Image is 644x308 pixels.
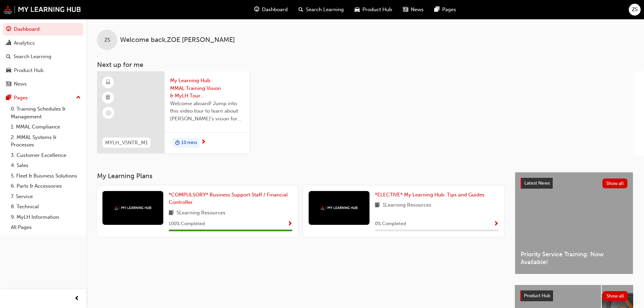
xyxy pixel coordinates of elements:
span: Show Progress [287,221,292,227]
button: ZS [629,4,641,16]
a: Latest NewsShow all [521,178,627,189]
a: Analytics [3,37,84,49]
span: pages-icon [6,95,11,101]
span: Welcome back , ZOE [PERSON_NAME] [120,36,235,44]
button: DashboardAnalyticsSearch LearningProduct HubNews [3,22,84,92]
a: guage-iconDashboard [249,3,293,17]
div: Analytics [14,39,35,47]
a: 3. Customer Excellence [8,150,84,161]
button: Show all [603,291,628,301]
button: Show Progress [494,220,499,228]
span: Welcome aboard! Jump into this video tour to learn about [PERSON_NAME]'s vision for your learning... [170,100,244,123]
button: Pages [3,92,84,104]
span: search-icon [299,5,303,14]
div: Search Learning [14,53,51,61]
a: 6. Parts & Accessories [8,181,84,191]
a: 1. MMAL Compliance [8,122,84,132]
span: car-icon [355,5,360,14]
button: Show Progress [287,220,292,228]
a: All Pages [8,222,84,233]
a: Product Hub [3,64,84,77]
span: ZS [104,36,110,44]
span: *ELECTIVE* My Learning Hub: Tips and Guides [375,192,484,198]
span: learningResourceType_ELEARNING-icon [106,78,111,87]
span: book-icon [169,209,174,217]
a: news-iconNews [398,3,429,17]
span: 0 % Completed [375,220,406,228]
span: news-icon [403,5,408,14]
span: 10 mins [181,139,197,147]
span: My Learning Hub: MMAL Training Vision & MyLH Tour (Elective) [170,77,244,100]
a: *COMPULSORY* Business Support Staff / Financial Controller [169,191,292,206]
a: car-iconProduct Hub [349,3,398,17]
img: mmal [114,206,151,210]
a: *ELECTIVE* My Learning Hub: Tips and Guides [375,191,487,199]
a: 4. Sales [8,160,84,171]
a: pages-iconPages [429,3,461,17]
a: News [3,78,84,90]
span: search-icon [6,54,11,60]
img: mmal [320,206,358,210]
h3: Next up for me [86,61,644,69]
div: Product Hub [14,67,44,74]
div: Pages [14,94,28,102]
span: chart-icon [6,40,11,46]
span: Product Hub [524,293,550,299]
span: up-icon [76,93,81,102]
span: Pages [442,6,456,14]
span: *COMPULSORY* Business Support Staff / Financial Controller [169,192,288,206]
span: Search Learning [306,6,344,14]
span: 100 % Completed [169,220,205,228]
a: MYLH_VSNTR_M1My Learning Hub: MMAL Training Vision & MyLH Tour (Elective)Welcome aboard! Jump int... [97,71,249,153]
span: prev-icon [74,294,79,303]
span: booktick-icon [106,93,111,102]
span: guage-icon [6,26,11,32]
a: Product HubShow all [520,290,628,301]
a: 5. Fleet & Business Solutions [8,171,84,181]
img: mmal [3,5,81,14]
span: book-icon [375,201,380,210]
a: Dashboard [3,23,84,35]
a: Latest NewsShow allPriority Service Training: Now Available! [515,172,633,274]
span: Show Progress [494,221,499,227]
span: guage-icon [254,5,259,14]
a: 8. Technical [8,202,84,212]
span: news-icon [6,81,11,87]
h3: My Learning Plans [97,172,504,180]
span: pages-icon [434,5,439,14]
span: News [411,6,424,14]
a: 7. Service [8,191,84,202]
a: 9. MyLH Information [8,212,84,222]
span: MYLH_VSNTR_M1 [105,139,148,147]
span: Product Hub [362,6,392,14]
span: 5 Learning Resources [176,209,225,217]
div: News [14,80,27,88]
a: 2. MMAL Systems & Processes [8,132,84,150]
a: 0. Training Schedules & Management [8,104,84,122]
a: Search Learning [3,50,84,63]
span: 1 Learning Resources [383,201,431,210]
span: next-icon [201,139,206,145]
span: Latest News [524,180,550,186]
span: duration-icon [175,139,180,147]
span: ZS [632,6,638,14]
a: search-iconSearch Learning [293,3,349,17]
span: learningRecordVerb_NONE-icon [105,110,112,116]
span: Priority Service Training: Now Available! [521,251,627,266]
span: Dashboard [262,6,288,14]
button: Show all [602,179,628,188]
span: car-icon [6,68,11,74]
